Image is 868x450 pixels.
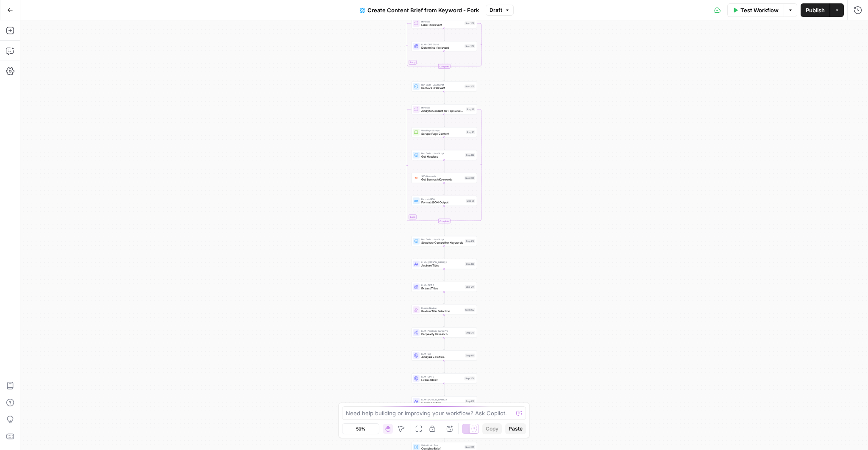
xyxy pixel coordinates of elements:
[444,137,445,150] g: Edge from step_90 to step_192
[444,315,445,327] g: Edge from step_202 to step_218
[412,396,477,406] div: LLM · [PERSON_NAME] 4Develop outlineStep 219
[421,378,463,382] span: Extract Brief
[412,259,477,269] div: LLM · [PERSON_NAME] 4Analyze TitlesStep 198
[740,6,779,14] span: Test Workflow
[438,64,451,69] div: Complete
[465,85,475,89] div: Step 209
[421,83,463,86] span: Run Code · JavaScript
[421,264,463,268] span: Analyze Titles
[444,292,445,304] g: Edge from step_214 to step_202
[421,241,463,245] span: Structure Competitor Keywords
[421,200,464,205] span: Format JSON Output
[421,129,464,132] span: Web Page Scrape
[465,354,475,358] div: Step 197
[421,132,464,136] span: Scrape Page Content
[421,109,464,113] span: Analyze Content for Top Ranking Pages
[444,183,445,195] g: Edge from step_206 to step_96
[421,309,463,314] span: Review Title Selection
[465,308,475,312] div: Step 202
[421,306,463,310] span: Human Review
[421,238,463,241] span: Run Code · JavaScript
[412,328,477,338] div: LLM · Perplexity Sonar ProPerplexity ResearchStep 218
[466,108,475,111] div: Step 89
[421,175,463,178] span: SEO Research
[486,425,498,433] span: Copy
[412,81,477,92] div: Run Code · JavaScriptRemove irrelevantStep 209
[421,355,463,359] span: Analysis + Outline
[412,41,477,51] div: LLM · GPT-5 MiniDetermine if relevantStep 208
[421,46,463,50] span: Determine if relevant
[444,223,445,236] g: Edge from step_89-iteration-end to step_212
[356,425,365,432] span: 50%
[412,373,477,383] div: LLM · GPT-5Extract BriefStep 204
[444,92,445,104] g: Edge from step_209 to step_89
[421,155,463,159] span: Get Headers
[412,305,477,315] div: Human ReviewReview Title SelectionStep 202
[421,444,463,447] span: Write Liquid Text
[421,375,463,378] span: LLM · GPT-5
[466,131,475,134] div: Step 90
[412,104,477,114] div: LoopIterationAnalyze Content for Top Ranking PagesStep 89
[367,6,479,14] span: Create Content Brief from Keyword - Fork
[727,3,784,17] button: Test Workflow
[465,285,476,289] div: Step 214
[421,352,463,356] span: LLM · O3
[465,153,475,157] div: Step 192
[421,20,463,23] span: Iteration
[421,283,463,287] span: LLM · GPT-5
[412,18,477,28] div: LoopIterationLabel if relevantStep 207
[444,160,445,172] g: Edge from step_192 to step_206
[421,398,463,401] span: LLM · [PERSON_NAME] 4
[438,219,451,223] div: Complete
[482,423,502,434] button: Copy
[490,6,502,14] span: Draft
[421,197,464,201] span: Format JSON
[505,423,526,434] button: Paste
[421,332,463,336] span: Perplexity Research
[465,176,475,180] div: Step 206
[412,173,477,183] div: SEO ResearchGet Semrush KeywordsStep 206
[412,282,477,292] div: LLM · GPT-5Extract TitlesStep 214
[355,3,484,17] button: Create Content Brief from Keyword - Fork
[412,150,477,160] div: Run Code · JavaScriptGet HeadersStep 192
[444,246,445,258] g: Edge from step_212 to step_198
[486,5,514,16] button: Draft
[444,361,445,373] g: Edge from step_197 to step_204
[421,401,463,405] span: Develop outline
[444,28,445,41] g: Edge from step_207 to step_208
[412,236,477,246] div: Run Code · JavaScriptStructure Competitor KeywordsStep 212
[465,377,476,381] div: Step 204
[444,114,445,127] g: Edge from step_89 to step_90
[444,338,445,350] g: Edge from step_218 to step_197
[465,239,475,243] div: Step 212
[465,331,475,335] div: Step 218
[412,350,477,361] div: LLM · O3Analysis + OutlineStep 197
[414,176,418,180] img: ey5lt04xp3nqzrimtu8q5fsyor3u
[421,43,463,46] span: LLM · GPT-5 Mini
[412,127,477,137] div: Web Page ScrapeScrape Page ContentStep 90
[801,3,830,17] button: Publish
[421,178,463,182] span: Get Semrush Keywords
[412,64,477,69] div: Complete
[421,286,463,291] span: Extract Titles
[421,152,463,155] span: Run Code · JavaScript
[465,22,475,25] div: Step 207
[444,429,445,442] g: Edge from step_220 to step_205
[466,199,475,203] div: Step 96
[465,262,475,266] div: Step 198
[421,86,463,90] span: Remove irrelevant
[412,196,477,206] div: Format JSONFormat JSON OutputStep 96
[421,329,463,333] span: LLM · Perplexity Sonar Pro
[421,261,463,264] span: LLM · [PERSON_NAME] 4
[412,219,477,223] div: Complete
[465,400,475,403] div: Step 219
[806,6,825,14] span: Publish
[421,106,464,109] span: Iteration
[465,44,475,48] div: Step 208
[444,383,445,396] g: Edge from step_204 to step_219
[465,445,475,449] div: Step 205
[509,425,523,433] span: Paste
[421,23,463,27] span: Label if relevant
[444,269,445,281] g: Edge from step_198 to step_214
